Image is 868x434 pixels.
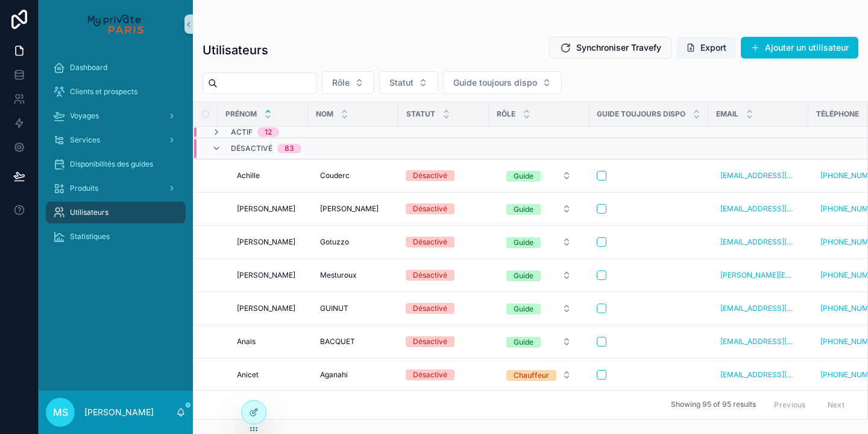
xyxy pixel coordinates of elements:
[237,204,295,214] span: [PERSON_NAME]
[320,237,349,247] span: Gotuzzo
[576,42,661,54] span: Synchroniser Travefy
[46,177,186,199] a: Produits
[514,171,533,182] div: Guide
[497,165,581,187] button: Select Button
[320,370,348,380] span: Aganahi
[70,63,107,72] span: Dashboard
[46,129,186,151] a: Services
[237,337,256,346] span: Anais
[237,270,295,280] span: [PERSON_NAME]
[320,270,357,280] span: Mesturoux
[46,81,186,103] a: Clients et prospects
[597,109,685,119] span: Guide toujours dispo
[285,144,294,153] div: 83
[70,135,100,145] span: Services
[720,270,796,280] a: [PERSON_NAME][EMAIL_ADDRESS][DOMAIN_NAME]
[53,405,68,420] span: MS
[70,87,137,97] span: Clients et prospects
[70,232,110,241] span: Statistiques
[497,198,581,220] button: Select Button
[720,337,796,346] a: [EMAIL_ADDRESS][DOMAIN_NAME]
[379,71,438,94] button: Select Button
[225,109,257,119] span: Prénom
[237,370,259,380] span: Anicet
[332,77,350,89] span: Rôle
[265,127,272,137] div: 12
[514,370,549,381] div: Chauffeur
[514,337,533,348] div: Guide
[46,105,186,127] a: Voyages
[70,208,108,217] span: Utilisateurs
[320,171,350,180] span: Couderc
[720,370,796,380] a: [EMAIL_ADDRESS][DOMAIN_NAME]
[413,270,447,281] div: Désactivé
[84,406,154,418] p: [PERSON_NAME]
[413,170,447,181] div: Désactivé
[413,369,447,380] div: Désactivé
[497,331,581,353] button: Select Button
[443,71,562,94] button: Select Button
[671,400,756,410] span: Showing 95 of 95 results
[322,71,374,94] button: Select Button
[231,127,253,137] span: Actif
[237,237,295,247] span: [PERSON_NAME]
[320,337,355,346] span: BACQUET
[816,109,859,119] span: Téléphone
[88,14,143,34] img: App logo
[413,237,447,247] div: Désactivé
[514,304,533,314] div: Guide
[389,77,414,89] span: Statut
[676,37,736,59] button: Export
[741,37,858,59] button: Ajouter un utilisateur
[237,171,260,180] span: Achille
[46,57,186,78] a: Dashboard
[720,304,796,313] a: [EMAIL_ADDRESS][DOMAIN_NAME]
[413,336,447,347] div: Désactivé
[46,202,186,223] a: Utilisateurs
[497,364,581,386] button: Select Button
[203,42,268,59] h1: Utilisateurs
[406,109,435,119] span: Statut
[720,204,796,214] a: [EMAIL_ADDRESS][DOMAIN_NAME]
[46,226,186,247] a: Statistiques
[70,183,98,193] span: Produits
[497,231,581,253] button: Select Button
[497,298,581,319] button: Select Button
[231,144,272,153] span: Désactivé
[716,109,738,119] span: Email
[46,153,186,175] a: Disponibilités des guides
[70,111,99,121] span: Voyages
[413,303,447,314] div: Désactivé
[720,237,796,247] a: [EMAIL_ADDRESS][DOMAIN_NAME]
[514,270,533,281] div: Guide
[320,304,348,313] span: GUINUT
[549,37,671,59] button: Synchroniser Travefy
[316,109,333,119] span: Nom
[497,109,515,119] span: Rôle
[237,304,295,313] span: [PERSON_NAME]
[497,264,581,286] button: Select Button
[720,171,796,180] a: [EMAIL_ADDRESS][DOMAIN_NAME]
[39,48,193,263] div: scrollable content
[70,159,153,169] span: Disponibilités des guides
[413,203,447,214] div: Désactivé
[453,77,537,89] span: Guide toujours dispo
[320,204,379,214] span: [PERSON_NAME]
[514,204,533,215] div: Guide
[514,237,533,248] div: Guide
